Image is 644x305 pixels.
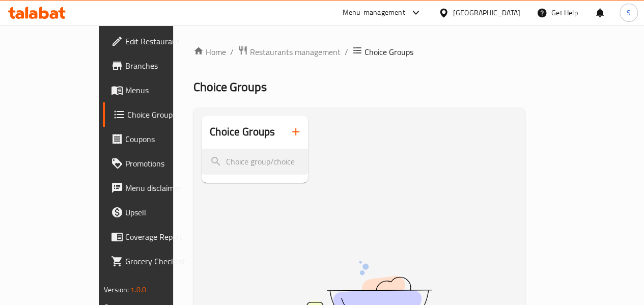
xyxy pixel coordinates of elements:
div: [GEOGRAPHIC_DATA] [453,7,520,18]
span: Choice Groups [127,108,198,121]
span: Choice Groups [365,46,413,58]
a: Menus [103,78,206,102]
span: Branches [125,60,198,72]
a: Home [193,46,226,58]
a: Coupons [103,127,206,151]
a: Promotions [103,151,206,176]
span: Choice Groups [193,75,267,98]
span: Coupons [125,133,198,145]
input: search [202,149,308,175]
a: Menu disclaimer [103,176,206,200]
span: Grocery Checklist [125,255,198,267]
li: / [230,46,234,58]
a: Grocery Checklist [103,249,206,273]
span: Menus [125,84,198,96]
a: Edit Restaurant [103,29,206,53]
span: S [627,7,631,18]
span: 1.0.0 [130,283,146,296]
span: Upsell [125,206,198,218]
span: Edit Restaurant [125,35,198,47]
span: Promotions [125,157,198,170]
span: Version: [104,283,129,296]
a: Coverage Report [103,225,206,249]
li: / [345,46,348,58]
a: Choice Groups [103,102,206,127]
h2: Choice Groups [210,124,275,140]
a: Upsell [103,200,206,225]
span: Restaurants management [250,46,341,58]
a: Restaurants management [238,45,341,59]
span: Coverage Report [125,231,198,243]
a: Branches [103,53,206,78]
nav: breadcrumb [193,45,525,59]
span: Menu disclaimer [125,182,198,194]
div: Menu-management [343,7,405,19]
